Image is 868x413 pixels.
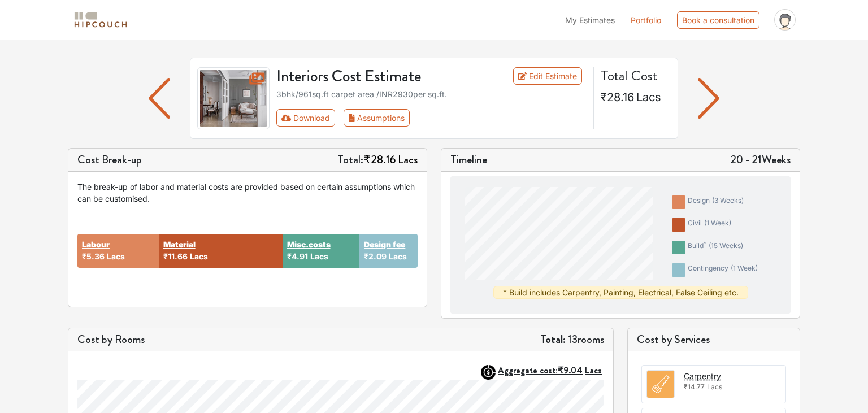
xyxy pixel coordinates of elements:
span: ₹2.09 [364,251,387,261]
img: AggregateIcon [481,365,496,380]
h5: Cost Break-up [77,153,142,167]
button: Assumptions [344,109,410,127]
h5: 20 - 21 Weeks [730,153,791,167]
span: logo-horizontal.svg [72,7,129,33]
span: Lacs [707,382,722,391]
span: ₹9.04 [558,364,583,377]
span: Lacs [389,251,407,261]
button: Carpentry [684,370,721,382]
span: ( 3 weeks ) [712,196,744,205]
span: ( 15 weeks ) [709,241,743,250]
button: Download [276,109,336,127]
h5: Cost by Rooms [77,333,145,346]
strong: Aggregate cost: [498,364,602,377]
span: ₹11.66 [163,251,188,261]
button: Labour [82,238,110,250]
span: Lacs [310,251,328,261]
a: Portfolio [631,14,661,26]
div: Book a consultation [677,11,759,29]
img: logo-horizontal.svg [72,10,129,30]
button: Aggregate cost:₹9.04Lacs [498,365,604,376]
div: First group [276,109,419,127]
h5: Timeline [450,153,487,167]
h4: Total Cost [601,67,669,84]
span: Lacs [190,251,208,261]
div: The break-up of labor and material costs are provided based on certain assumptions which can be c... [77,181,418,205]
span: Lacs [398,151,418,168]
button: Material [163,238,196,250]
span: Lacs [636,90,661,104]
a: Edit Estimate [513,67,583,85]
span: My Estimates [565,15,615,25]
img: arrow left [149,78,171,119]
div: Toolbar with button groups [276,109,587,127]
img: room.svg [647,371,674,398]
span: ₹14.77 [684,382,705,391]
span: ₹5.36 [82,251,105,261]
button: Design fee [364,238,405,250]
h3: Interiors Cost Estimate [270,67,485,86]
span: ( 1 week ) [704,219,731,227]
div: contingency [688,263,758,277]
span: Lacs [585,364,602,377]
img: arrow left [698,78,720,119]
div: * Build includes Carpentry, Painting, Electrical, False Ceiling etc. [493,286,748,299]
h5: 13 rooms [540,333,604,346]
img: gallery [197,67,270,129]
button: Misc.costs [287,238,331,250]
div: civil [688,218,731,232]
strong: Total: [540,331,566,347]
span: Lacs [107,251,125,261]
span: ( 1 week ) [731,264,758,272]
h5: Cost by Services [637,333,791,346]
span: ₹4.91 [287,251,308,261]
span: ₹28.16 [363,151,396,168]
div: 3bhk / 961 sq.ft carpet area /INR 2930 per sq.ft. [276,88,587,100]
span: ₹28.16 [601,90,634,104]
div: design [688,195,744,209]
h5: Total: [337,153,418,167]
div: build [688,241,743,254]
